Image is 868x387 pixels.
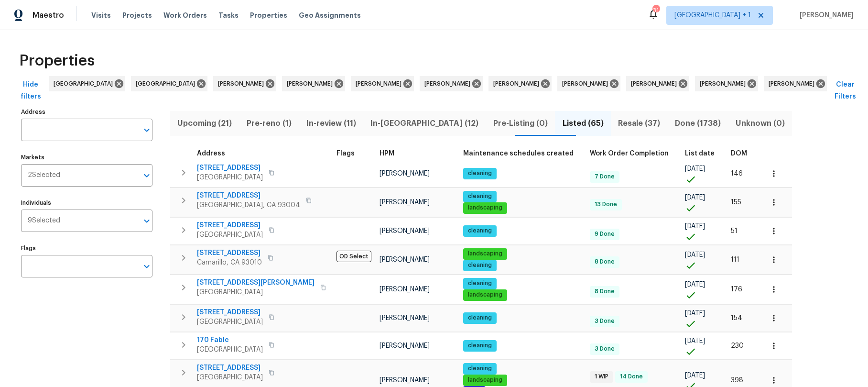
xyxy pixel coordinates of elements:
span: [PERSON_NAME] [631,79,681,88]
span: 8 Done [591,258,618,266]
span: Camarillo, CA 93010 [197,258,262,267]
div: [PERSON_NAME] [213,76,276,91]
span: [PERSON_NAME] [380,170,430,177]
span: 3 Done [591,317,618,325]
span: [GEOGRAPHIC_DATA] [197,345,263,354]
span: Tasks [218,12,239,19]
span: cleaning [464,342,496,350]
span: Unknown (0) [734,117,786,130]
span: 8 Done [591,287,618,296]
span: [DATE] [685,338,705,344]
span: [STREET_ADDRESS] [197,363,263,373]
span: [DATE] [685,281,705,288]
span: [GEOGRAPHIC_DATA], CA 93004 [197,200,300,210]
span: [DATE] [685,372,705,379]
button: Hide filters [15,76,46,105]
span: 146 [731,170,743,177]
span: [GEOGRAPHIC_DATA] + 1 [674,11,751,20]
span: [PERSON_NAME] [380,377,430,384]
span: Done (1738) [673,117,723,130]
span: [DATE] [685,194,705,201]
span: cleaning [464,169,496,177]
span: [PERSON_NAME] [769,79,818,88]
div: [PERSON_NAME] [764,76,827,91]
label: Markets [21,155,152,160]
span: 3 Done [591,345,618,353]
span: landscaping [464,250,506,258]
span: [STREET_ADDRESS] [197,163,263,173]
span: cleaning [464,227,496,235]
div: [GEOGRAPHIC_DATA] [49,76,125,91]
div: [GEOGRAPHIC_DATA] [131,76,207,91]
span: 230 [731,343,744,349]
label: Flags [21,245,152,251]
span: 13 Done [591,200,621,209]
div: [PERSON_NAME] [695,76,758,91]
span: 9 Done [591,230,618,238]
span: 111 [731,256,739,263]
span: In-[GEOGRAPHIC_DATA] (12) [369,117,480,130]
span: 398 [731,377,743,384]
span: landscaping [464,204,506,212]
span: cleaning [464,314,496,322]
span: Pre-Listing (0) [492,117,550,130]
span: 1 WIP [591,373,612,381]
span: [PERSON_NAME] [493,79,543,88]
span: Properties [19,56,95,66]
span: [PERSON_NAME] [380,286,430,293]
span: [PERSON_NAME] [700,79,749,88]
button: Open [140,260,153,273]
span: 170 Fable [197,335,263,345]
span: [PERSON_NAME] [380,256,430,263]
span: [GEOGRAPHIC_DATA] [197,287,315,297]
span: [PERSON_NAME] [356,79,405,88]
span: 2 Selected [28,171,60,179]
span: [PERSON_NAME] [562,79,612,88]
span: [GEOGRAPHIC_DATA] [197,373,263,382]
span: In-review (11) [304,117,358,130]
span: Resale (37) [617,117,662,130]
span: OD Select [336,251,371,262]
span: 14 Done [616,373,647,381]
span: [PERSON_NAME] [380,343,430,349]
span: Work Orders [163,11,207,20]
span: cleaning [464,279,496,287]
span: [PERSON_NAME] [287,79,336,88]
span: Flags [336,150,355,157]
label: Address [21,109,152,115]
button: Open [140,169,153,182]
div: [PERSON_NAME] [282,76,345,91]
span: [GEOGRAPHIC_DATA] [197,230,263,240]
span: [PERSON_NAME] [380,199,430,206]
span: [GEOGRAPHIC_DATA] [197,173,263,182]
span: Properties [250,11,287,20]
span: [PERSON_NAME] [380,228,430,234]
span: [DATE] [685,310,705,317]
span: Maintenance schedules created [463,150,574,157]
span: [PERSON_NAME] [796,11,854,20]
span: Hide filters [19,79,42,102]
span: Clear Filters [834,79,857,102]
label: Individuals [21,200,152,206]
span: [STREET_ADDRESS] [197,308,263,317]
div: [PERSON_NAME] [351,76,414,91]
span: [PERSON_NAME] [424,79,474,88]
div: [PERSON_NAME] [420,76,483,91]
span: landscaping [464,291,506,299]
div: [PERSON_NAME] [557,76,620,91]
span: [DATE] [685,252,705,258]
span: [GEOGRAPHIC_DATA] [136,79,199,88]
span: cleaning [464,365,496,373]
span: Visits [91,11,111,20]
span: Maestro [33,11,64,20]
span: List date [685,150,715,157]
span: 7 Done [591,173,618,181]
span: Upcoming (21) [176,117,234,130]
span: HPM [380,150,394,157]
span: Work Order Completion [590,150,669,157]
div: 31 [652,6,659,15]
span: [PERSON_NAME] [218,79,268,88]
span: [GEOGRAPHIC_DATA] [54,79,117,88]
span: [PERSON_NAME] [380,315,430,321]
div: [PERSON_NAME] [488,76,552,91]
